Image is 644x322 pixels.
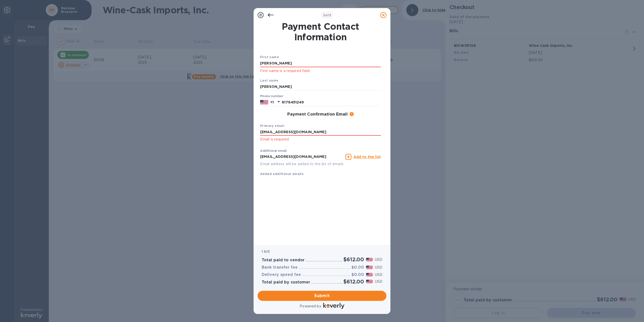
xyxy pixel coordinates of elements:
h3: Total paid to vendor [262,258,305,263]
img: Logo [323,303,344,309]
h3: Bank transfer fee [262,265,298,270]
span: 3 [323,13,325,17]
label: Additional email [260,149,287,152]
p: USD [375,279,382,284]
input: Enter your last name [260,83,381,91]
img: US [260,99,268,105]
input: Enter your primary name [260,128,381,136]
input: Enter your first name [260,60,381,67]
h2: $612.00 [343,256,364,263]
p: Powered by [300,304,321,309]
img: USD [366,273,373,276]
h3: Payment Confirmation Email [287,112,348,117]
button: Submit [258,291,386,301]
b: Added additional emails [260,172,304,176]
label: Phone number [260,95,283,98]
u: Add to the list [353,155,381,159]
b: First name [260,55,279,59]
h3: $0.00 [351,265,364,270]
img: USD [366,280,373,283]
input: Enter additional email [260,153,343,161]
h2: $612.00 [343,278,364,285]
p: USD [375,272,382,277]
span: Submit [262,293,382,299]
p: USD [375,257,382,262]
b: Last name [260,79,278,82]
h3: Total paid by customer [262,280,310,285]
h3: $0.00 [351,272,364,277]
img: USD [366,266,373,269]
b: of 3 [323,13,331,17]
b: 1 bill [262,249,270,254]
b: Primary email [260,124,284,128]
p: First name is a required field [260,68,381,74]
p: Email address will be added to the list of emails [260,161,343,167]
img: USD [366,258,373,261]
p: Email is required [260,136,381,142]
input: Enter your phone number [282,98,381,106]
h1: Payment Contact Information [260,21,381,42]
h3: Delivery speed fee [262,272,301,277]
p: USD [375,265,382,270]
p: +1 [270,100,274,105]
